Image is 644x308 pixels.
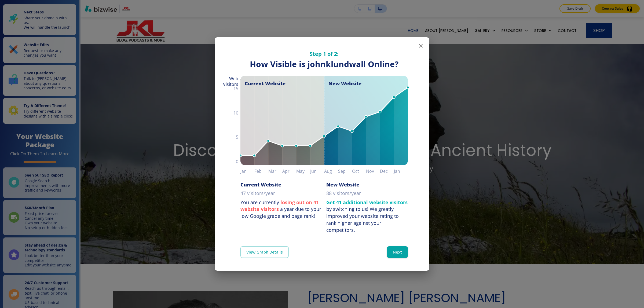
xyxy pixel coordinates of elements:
[387,246,408,258] button: Next
[240,246,289,258] a: View Graph Details
[240,167,254,175] h6: Jan
[268,167,282,175] h6: Mar
[338,167,352,175] h6: Sep
[326,181,359,188] h6: New Website
[326,199,408,206] strong: Get 41 additional website visitors
[254,167,268,175] h6: Feb
[366,167,380,175] h6: Nov
[352,167,366,175] h6: Oct
[240,190,275,197] p: 47 visitors/year
[326,199,408,234] p: by switching to us!
[240,199,322,220] p: You are currently a year due to your low Google grade and page rank!
[394,167,408,175] h6: Jan
[380,167,394,175] h6: Dec
[324,167,338,175] h6: Aug
[282,167,296,175] h6: Apr
[240,181,281,188] h6: Current Website
[326,206,399,233] div: We greatly improved your website rating to rank higher against your competitors.
[310,167,324,175] h6: Jun
[240,199,319,212] strong: losing out on 41 website visitors
[326,190,361,197] p: 88 visitors/year
[296,167,310,175] h6: May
